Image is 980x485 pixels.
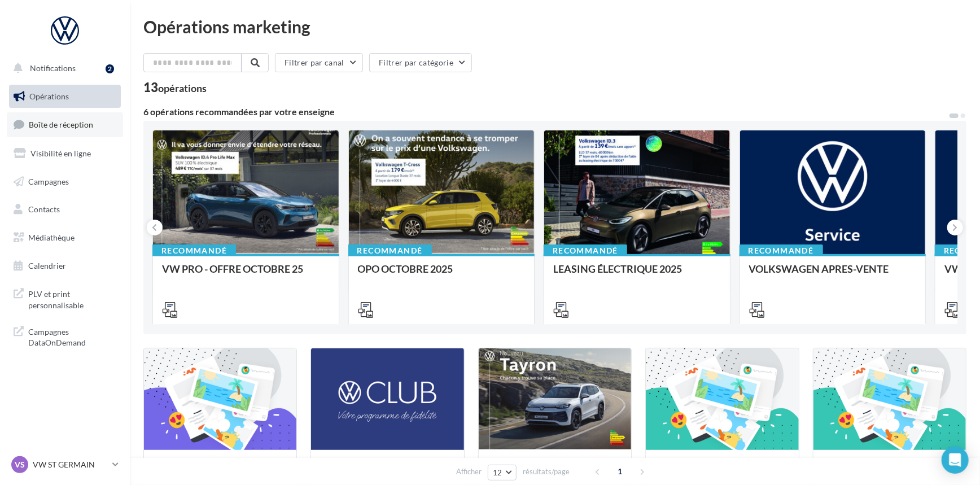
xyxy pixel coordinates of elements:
[611,462,629,480] span: 1
[30,63,76,73] span: Notifications
[15,459,25,470] span: VS
[143,81,207,94] div: 13
[7,85,123,108] a: Opérations
[7,282,123,315] a: PLV et print personnalisable
[488,465,517,480] button: 12
[143,107,948,116] div: 6 opérations recommandées par votre enseigne
[28,261,66,270] span: Calendrier
[28,233,75,242] span: Médiathèque
[7,198,123,221] a: Contacts
[28,324,116,348] span: Campagnes DataOnDemand
[275,53,363,72] button: Filtrer par canal
[152,244,236,257] div: Recommandé
[523,466,570,477] span: résultats/page
[7,226,123,250] a: Médiathèque
[162,263,330,286] div: VW PRO - OFFRE OCTOBRE 25
[30,148,91,158] span: Visibilité en ligne
[29,91,69,101] span: Opérations
[143,18,966,35] div: Opérations marketing
[749,263,917,286] div: VOLKSWAGEN APRES-VENTE
[7,320,123,353] a: Campagnes DataOnDemand
[7,112,123,137] a: Boîte de réception
[28,286,116,311] span: PLV et print personnalisable
[7,142,123,165] a: Visibilité en ligne
[456,466,482,477] span: Afficher
[29,120,93,129] span: Boîte de réception
[369,53,472,72] button: Filtrer par catégorie
[33,459,108,470] p: VW ST GERMAIN
[7,254,123,278] a: Calendrier
[106,64,114,73] div: 2
[544,244,627,257] div: Recommandé
[358,263,526,286] div: OPO OCTOBRE 2025
[158,83,207,93] div: opérations
[348,244,432,257] div: Recommandé
[740,244,823,257] div: Recommandé
[28,176,69,186] span: Campagnes
[9,454,121,475] a: VS VW ST GERMAIN
[7,170,123,194] a: Campagnes
[553,263,721,286] div: LEASING ÉLECTRIQUE 2025
[28,204,60,214] span: Contacts
[942,447,969,474] div: Open Intercom Messenger
[7,56,119,80] button: Notifications 2
[493,468,502,477] span: 12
